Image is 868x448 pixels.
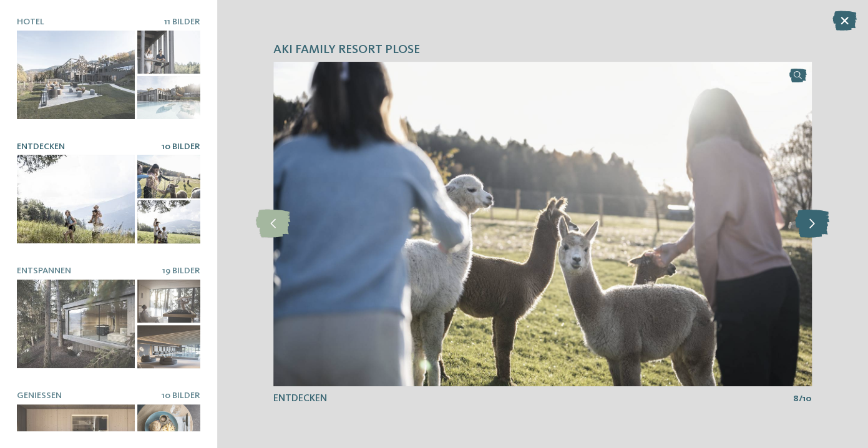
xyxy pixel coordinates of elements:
[162,391,200,400] span: 10 Bilder
[793,392,799,405] span: 8
[164,17,200,26] span: 11 Bilder
[17,391,62,400] span: Genießen
[802,392,812,405] span: 10
[273,394,327,404] span: Entdecken
[799,392,802,405] span: /
[162,142,200,151] span: 10 Bilder
[17,142,65,151] span: Entdecken
[17,266,71,275] span: Entspannen
[162,266,200,275] span: 19 Bilder
[17,17,44,26] span: Hotel
[273,62,812,386] img: AKI Family Resort PLOSE
[273,42,420,59] span: AKI Family Resort PLOSE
